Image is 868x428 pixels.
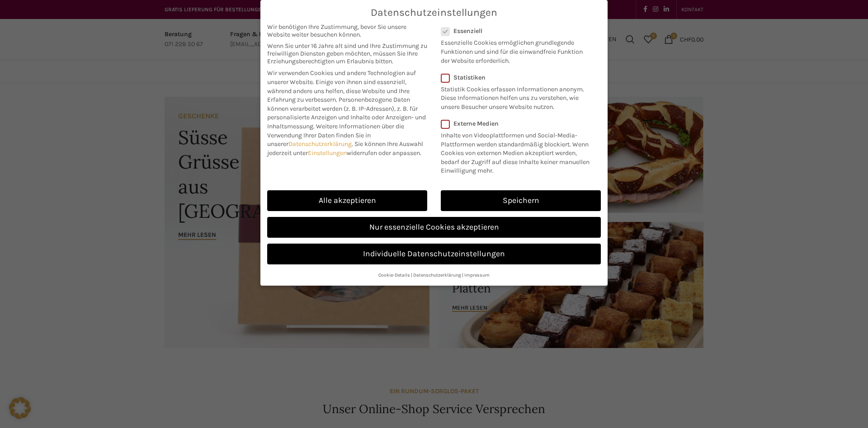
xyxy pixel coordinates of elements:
a: Alle akzeptieren [267,190,427,211]
a: Impressum [464,272,490,278]
a: Speichern [441,190,601,211]
label: Essenziell [441,27,589,35]
label: Statistiken [441,74,589,81]
label: Externe Medien [441,120,595,127]
a: Datenschutzerklärung [288,140,352,148]
a: Einstellungen [308,149,347,157]
a: Datenschutzerklärung [413,272,461,278]
span: Personenbezogene Daten können verarbeitet werden (z. B. IP-Adressen), z. B. für personalisierte A... [267,96,426,130]
a: Individuelle Datenschutzeinstellungen [267,244,601,264]
span: Datenschutzeinstellungen [371,7,497,19]
span: Weitere Informationen über die Verwendung Ihrer Daten finden Sie in unserer . [267,122,404,148]
span: Wir verwenden Cookies und andere Technologien auf unserer Website. Einige von ihnen sind essenzie... [267,69,416,103]
a: Nur essenzielle Cookies akzeptieren [267,217,601,238]
p: Inhalte von Videoplattformen und Social-Media-Plattformen werden standardmäßig blockiert. Wenn Co... [441,127,595,175]
span: Wir benötigen Ihre Zustimmung, bevor Sie unsere Website weiter besuchen können. [267,23,427,38]
p: Essenzielle Cookies ermöglichen grundlegende Funktionen und sind für die einwandfreie Funktion de... [441,35,589,65]
a: Cookie-Details [378,272,410,278]
span: Wenn Sie unter 16 Jahre alt sind und Ihre Zustimmung zu freiwilligen Diensten geben möchten, müss... [267,42,427,65]
p: Statistik Cookies erfassen Informationen anonym. Diese Informationen helfen uns zu verstehen, wie... [441,81,589,112]
span: Sie können Ihre Auswahl jederzeit unter widerrufen oder anpassen. [267,140,423,157]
